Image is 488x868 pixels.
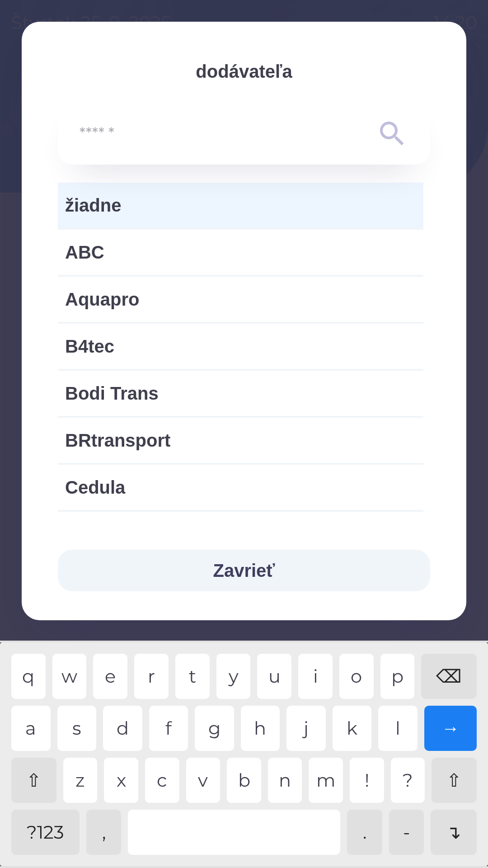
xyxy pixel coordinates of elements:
button: Zavrieť [58,550,430,591]
span: Aquapro [65,286,416,313]
p: dodávateľa [58,58,430,85]
span: Bodi Trans [65,380,416,407]
div: Bodi Trans [58,371,423,416]
span: žiadne [65,192,416,219]
span: BRtransport [65,427,416,454]
div: ABC [58,230,423,275]
span: ABC [65,239,416,266]
span: Cedula [65,474,416,501]
div: BRtransport [58,418,423,463]
div: B4tec [58,324,423,369]
div: žiadne [58,183,423,228]
div: Aquapro [58,277,423,322]
div: Chrvala [58,512,423,557]
span: B4tec [65,333,416,360]
div: Cedula [58,465,423,510]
